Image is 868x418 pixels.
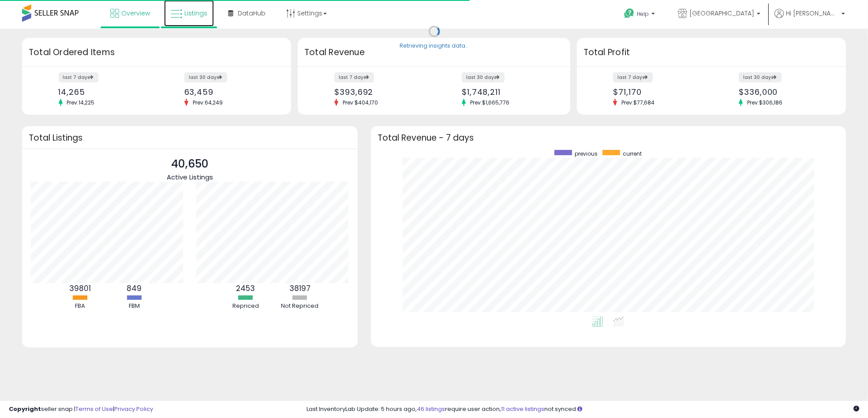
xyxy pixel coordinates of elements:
[334,72,374,82] label: last 7 days
[624,8,635,19] i: Get Help
[167,156,213,172] p: 40,650
[617,1,664,29] a: Help
[623,150,642,157] span: current
[59,87,150,97] div: 14,265
[29,134,351,141] h3: Total Listings
[378,134,839,141] h3: Total Revenue - 7 days
[184,87,276,97] div: 63,459
[219,302,272,310] div: Repriced
[59,72,98,82] label: last 7 days
[121,9,150,18] span: Overview
[108,302,161,310] div: FBM
[637,10,649,18] span: Help
[184,72,227,82] label: last 30 days
[69,283,91,294] b: 39801
[462,87,555,97] div: $1,748,211
[289,283,311,294] b: 38197
[127,283,142,294] b: 849
[334,87,427,97] div: $393,692
[63,99,99,106] span: Prev: 14,225
[739,87,831,97] div: $336,000
[462,72,505,82] label: last 30 days
[400,42,468,50] div: Retrieving insights data..
[575,150,598,157] span: previous
[236,283,255,294] b: 2453
[774,9,845,29] a: Hi [PERSON_NAME]
[743,99,787,106] span: Prev: $306,186
[739,72,782,82] label: last 30 days
[29,46,284,59] h3: Total Ordered Items
[188,99,227,106] span: Prev: 64,249
[273,302,326,310] div: Not Repriced
[238,9,266,18] span: DataHub
[613,72,653,82] label: last 7 days
[184,9,207,18] span: Listings
[584,46,839,59] h3: Total Profit
[466,99,514,106] span: Prev: $1,665,776
[304,46,564,59] h3: Total Revenue
[167,172,213,182] span: Active Listings
[617,99,659,106] span: Prev: $77,684
[613,87,705,97] div: $71,170
[786,9,839,18] span: Hi [PERSON_NAME]
[53,302,106,310] div: FBA
[689,9,754,18] span: [GEOGRAPHIC_DATA]
[338,99,382,106] span: Prev: $404,170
